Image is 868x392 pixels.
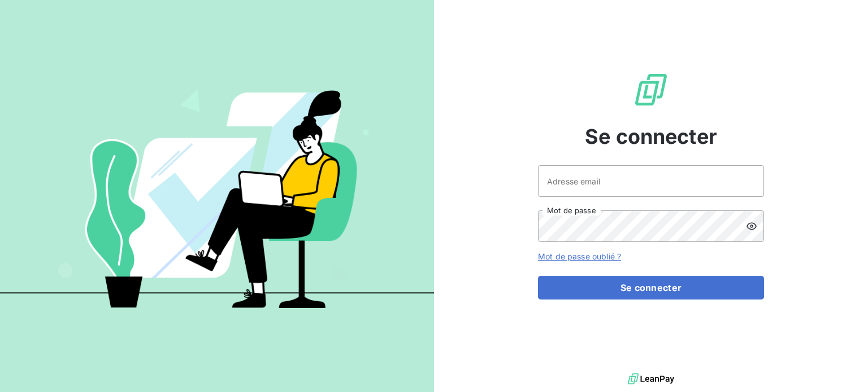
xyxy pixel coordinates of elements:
[538,165,764,197] input: placeholder
[585,121,717,152] span: Se connecter
[538,252,621,261] a: Mot de passe oublié ?
[633,72,669,108] img: Logo LeanPay
[538,276,764,299] button: Se connecter
[628,371,674,387] img: logo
